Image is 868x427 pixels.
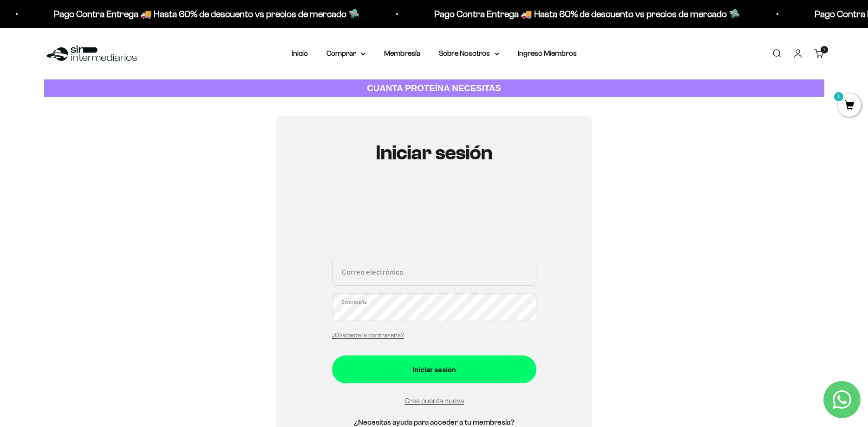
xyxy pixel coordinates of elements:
[367,83,501,93] strong: CUANTA PROTEÍNA NECESITAS
[384,49,420,57] a: Membresía
[326,47,365,59] summary: Comprar
[332,142,536,164] h1: Iniciar sesión
[332,355,536,383] button: Iniciar sesión
[405,397,464,405] a: Crea cuenta nueva
[292,49,308,57] a: Inicio
[351,363,518,375] div: Iniciar sesión
[51,7,357,21] p: Pago Contra Entrega 🚚 Hasta 60% de descuento vs precios de mercado 🛸
[332,332,404,339] a: ¿Olvidaste la contraseña?
[332,191,536,247] iframe: Social Login Buttons
[518,49,577,57] a: Ingreso Miembros
[838,101,861,111] a: 1
[44,79,824,98] a: CUANTA PROTEÍNA NECESITAS
[823,47,825,52] span: 1
[439,47,499,59] summary: Sobre Nosotros
[431,7,737,21] p: Pago Contra Entrega 🚚 Hasta 60% de descuento vs precios de mercado 🛸
[833,91,844,102] mark: 1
